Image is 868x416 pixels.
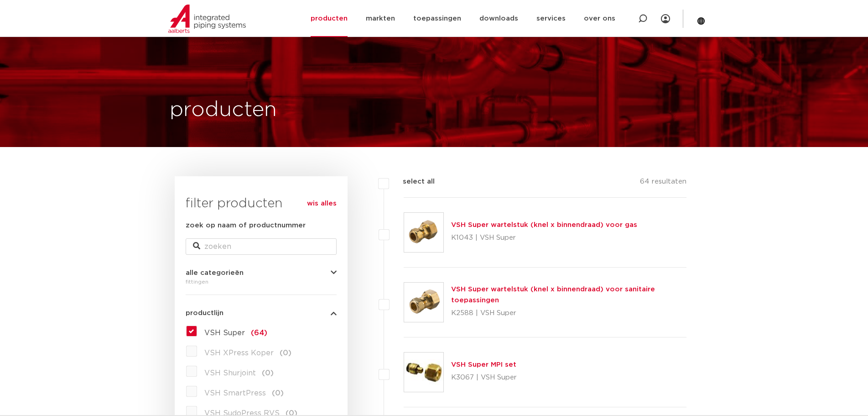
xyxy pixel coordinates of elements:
a: VSH Super wartelstuk (knel x binnendraad) voor gas [451,221,637,228]
img: Thumbnail for VSH Super wartelstuk (knel x binnendraad) voor sanitaire toepassingen [404,283,443,322]
h3: filter producten [186,195,337,213]
label: zoek op naam of productnummer [186,220,306,231]
p: K3067 | VSH Super [451,370,517,385]
p: 64 resultaten [640,176,686,190]
button: alle categorieën [186,269,337,276]
input: zoeken [186,238,337,255]
span: alle categorieën [186,269,244,276]
a: wis alles [307,198,337,209]
span: VSH Super [204,329,245,337]
p: K2588 | VSH Super [451,306,687,321]
span: VSH Shurjoint [204,369,256,377]
span: (0) [272,390,284,397]
span: VSH XPress Koper [204,349,274,357]
span: (0) [280,349,291,357]
a: VSH Super wartelstuk (knel x binnendraad) voor sanitaire toepassingen [451,286,655,304]
span: VSH SmartPress [204,390,266,397]
div: fittingen [186,276,337,287]
a: VSH Super MPI set [451,361,516,368]
span: (0) [262,369,274,377]
span: productlijn [186,310,223,316]
img: Thumbnail for VSH Super MPI set [404,353,443,392]
h1: producten [170,95,277,125]
img: Thumbnail for VSH Super wartelstuk (knel x binnendraad) voor gas [404,213,443,252]
button: productlijn [186,310,337,316]
p: K1043 | VSH Super [451,231,637,245]
span: (64) [251,329,267,337]
label: select all [389,176,435,187]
